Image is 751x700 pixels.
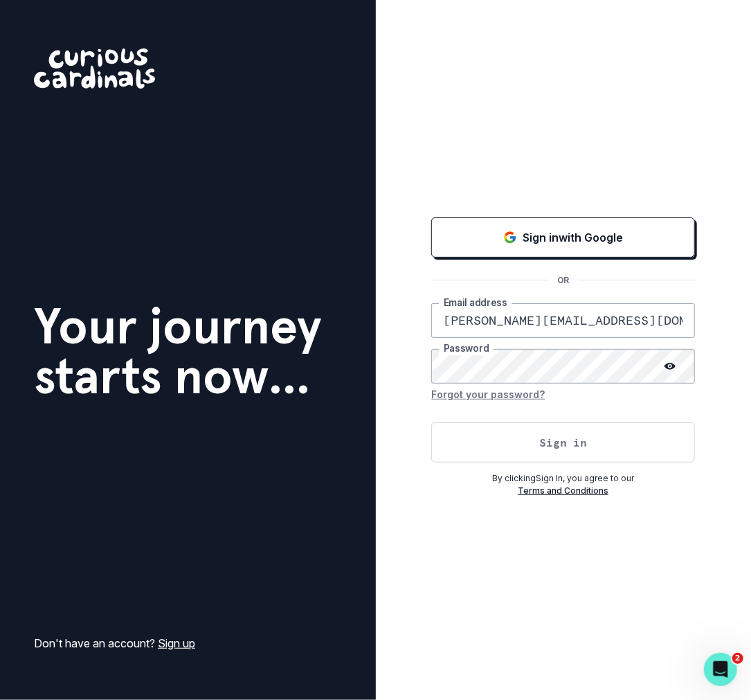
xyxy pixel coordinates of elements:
p: Sign in with Google [523,229,623,246]
a: Sign up [158,636,195,650]
iframe: Intercom live chat [704,653,737,686]
p: OR [549,274,578,287]
button: Sign in [431,422,695,463]
h1: Your journey starts now... [34,301,322,401]
a: Terms and Conditions [518,485,608,496]
p: Don't have an account? [34,635,195,652]
img: Curious Cardinals Logo [34,48,155,89]
button: Forgot your password? [431,384,545,406]
button: Sign in with Google (GSuite) [431,217,695,258]
span: 2 [732,653,743,664]
p: By clicking Sign In , you agree to our [431,472,695,485]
